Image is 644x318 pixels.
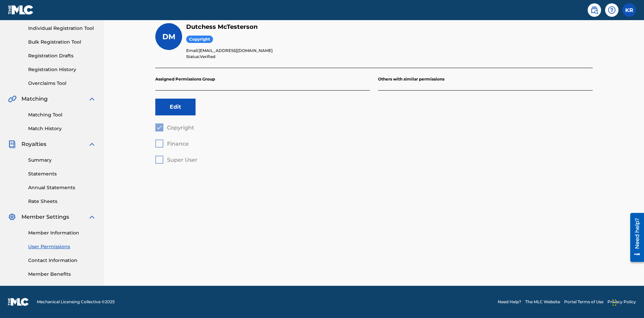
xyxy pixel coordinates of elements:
p: Email: [186,48,593,54]
a: Portal Terms of Use [564,299,603,305]
img: Royalties [8,140,16,148]
p: Assigned Permissions Group [155,68,370,91]
img: expand [88,95,96,103]
img: expand [88,140,96,148]
button: Edit [155,99,196,115]
a: User Permissions [28,243,96,250]
a: Statements [28,170,96,177]
img: logo [8,298,29,306]
a: Contact Information [28,257,96,264]
img: expand [88,213,96,221]
div: User Menu [623,3,636,17]
iframe: Chat Widget [610,286,644,318]
a: Overclaims Tool [28,80,96,87]
a: Individual Registration Tool [28,25,96,32]
span: Verified [200,54,215,59]
span: [EMAIL_ADDRESS][DOMAIN_NAME] [199,48,273,53]
img: Member Settings [8,213,16,221]
img: help [608,6,616,14]
a: Registration Drafts [28,52,96,59]
a: Summary [28,157,96,164]
img: MLC Logo [8,5,34,15]
span: Matching [21,95,48,103]
a: Registration History [28,66,96,73]
span: Royalties [21,140,46,148]
a: Member Information [28,229,96,236]
img: Matching [8,95,16,103]
img: search [590,6,598,14]
a: Public Search [588,3,601,17]
span: Member Settings [21,213,69,221]
a: Matching Tool [28,111,96,118]
h5: Dutchess McTesterson [186,23,593,31]
a: The MLC Website [525,299,560,305]
div: Drag [612,293,616,313]
iframe: Resource Center [625,210,644,265]
a: Bulk Registration Tool [28,39,96,46]
a: Rate Sheets [28,198,96,205]
a: Privacy Policy [607,299,636,305]
a: Need Help? [498,299,521,305]
p: Status: [186,54,593,60]
a: Annual Statements [28,184,96,191]
div: Help [605,3,619,17]
a: Member Benefits [28,271,96,278]
p: Others with similar permissions [378,68,593,91]
span: Mechanical Licensing Collective © 2025 [37,299,115,305]
span: Copyright [186,36,213,43]
a: Match History [28,125,96,132]
span: DM [162,32,175,41]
